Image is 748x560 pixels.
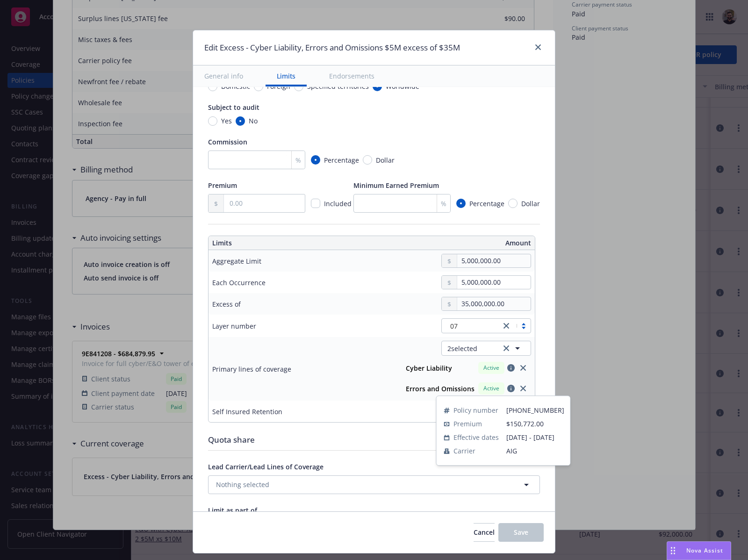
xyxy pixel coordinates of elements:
[375,236,535,250] th: Amount
[482,384,501,393] span: Active
[221,116,232,126] span: Yes
[469,199,504,208] span: Percentage
[514,528,528,537] span: Save
[353,181,439,190] span: Minimum Earned Premium
[208,137,247,146] span: Commission
[446,321,496,331] span: 07
[506,432,564,442] span: [DATE] - [DATE]
[686,546,723,554] span: Nova Assist
[450,321,458,331] span: 07
[212,299,241,309] div: Excess of
[506,446,564,456] span: AIG
[249,116,258,126] span: No
[667,541,731,560] button: Nova Assist
[406,364,452,373] strong: Cyber Liability
[518,383,529,394] a: close
[212,407,282,416] div: Self Insured Retention
[236,116,245,126] input: No
[453,432,499,442] span: Effective dates
[506,405,564,415] span: [PHONE_NUMBER]
[318,65,386,86] button: Endorsements
[453,419,482,429] span: Premium
[208,475,540,494] button: Nothing selected
[193,65,254,86] button: General info
[208,434,540,446] div: Quota share
[457,254,531,267] input: 0.00
[501,320,512,331] a: close
[453,405,498,415] span: Policy number
[518,362,529,373] a: close
[453,446,475,456] span: Carrier
[406,384,475,393] strong: Errors and Omissions
[456,199,466,208] input: Percentage
[501,343,512,354] a: clear selection
[447,344,477,353] span: 2 selected
[324,199,352,208] span: Included
[363,155,372,165] input: Dollar
[216,480,269,489] span: Nothing selected
[324,155,359,165] span: Percentage
[208,462,324,471] span: Lead Carrier/Lead Lines of Coverage
[212,278,266,287] div: Each Occurrence
[212,364,291,374] div: Primary lines of coverage
[457,276,531,289] input: 0.00
[311,155,320,165] input: Percentage
[295,155,301,165] span: %
[208,103,259,112] span: Subject to audit
[506,419,544,428] span: $150,772.00
[474,528,495,537] span: Cancel
[532,42,544,53] a: close
[498,523,544,542] button: Save
[208,506,257,515] span: Limit as part of
[212,321,256,331] div: Layer number
[204,42,460,54] h1: Edit Excess - Cyber Liability, Errors and Omissions $5M excess of $35M
[208,181,237,190] span: Premium
[521,199,540,208] span: Dollar
[208,116,217,126] input: Yes
[441,199,446,208] span: %
[457,297,531,310] input: 0.00
[667,542,679,560] div: Drag to move
[376,155,395,165] span: Dollar
[266,65,307,86] button: Limits
[508,199,518,208] input: Dollar
[474,523,495,542] button: Cancel
[212,256,261,266] div: Aggregate Limit
[441,341,531,356] button: 2selectedclear selection
[209,236,339,250] th: Limits
[482,364,501,372] span: Active
[224,194,305,212] input: 0.00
